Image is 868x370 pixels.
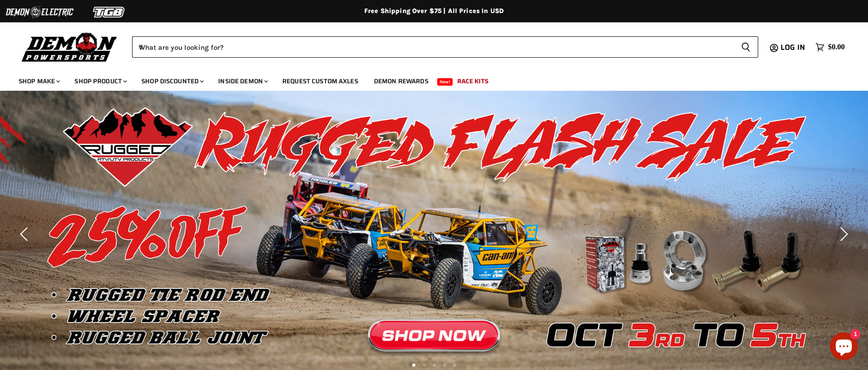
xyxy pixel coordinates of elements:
[67,72,133,91] a: Shop Product
[132,36,734,58] input: When autocomplete results are available use up and down arrows to review and enter to select
[132,36,758,58] form: Product
[16,225,35,243] button: Previous
[776,43,811,52] a: Log in
[828,43,845,52] span: $0.00
[134,72,209,91] a: Shop Discounted
[62,7,806,15] div: Free Shipping Over $75 | All Prices In USD
[781,41,805,53] span: Log in
[811,40,849,54] a: $0.00
[422,363,426,367] li: Page dot 2
[275,72,365,91] a: Request Custom Axles
[443,363,446,367] li: Page dot 4
[450,72,495,91] a: Race Kits
[437,78,453,86] span: New!
[74,3,144,21] img: TGB Logo 2
[827,332,861,363] inbox-online-store-chat: Shopify online store chat
[412,363,415,367] li: Page dot 1
[12,72,66,91] a: Shop Make
[5,3,74,21] img: Demon Electric Logo 2
[734,36,758,58] button: Search
[433,363,436,367] li: Page dot 3
[453,363,456,367] li: Page dot 5
[367,72,435,91] a: Demon Rewards
[12,68,842,91] ul: Main menu
[19,30,120,63] img: Demon Powersports
[833,225,852,243] button: Next
[211,72,274,91] a: Inside Demon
